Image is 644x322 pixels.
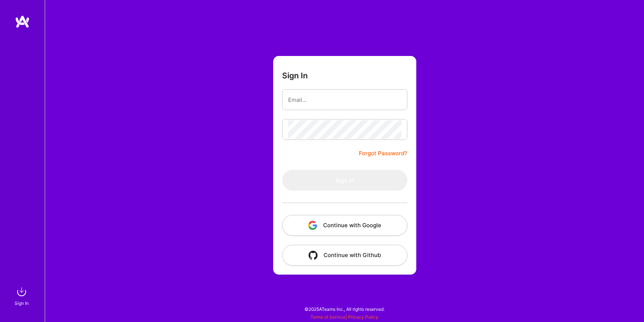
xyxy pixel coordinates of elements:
[308,221,317,230] img: icon
[282,245,407,266] button: Continue with Github
[15,299,29,307] div: Sign In
[45,300,644,318] div: © 2025 ATeams Inc., All rights reserved.
[15,15,30,28] img: logo
[288,90,401,109] input: Email...
[348,314,378,320] a: Privacy Policy
[309,251,318,260] img: icon
[282,170,407,191] button: Sign In
[310,314,345,320] a: Terms of Service
[282,71,308,80] h3: Sign In
[282,215,407,236] button: Continue with Google
[359,149,407,158] a: Forgot Password?
[14,284,29,299] img: sign in
[16,284,29,307] a: sign inSign In
[310,314,378,320] span: |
